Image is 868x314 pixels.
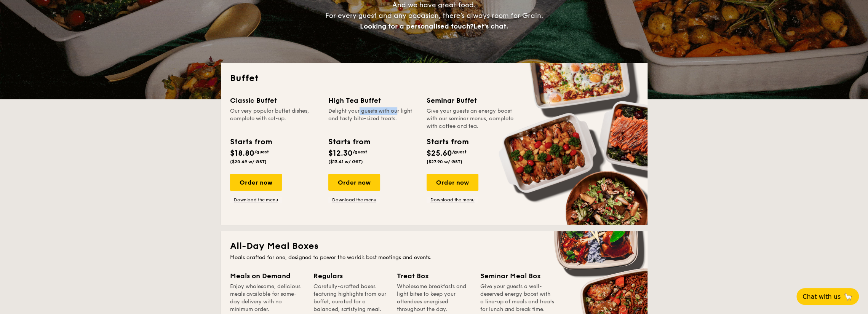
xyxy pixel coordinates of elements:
div: Give your guests an energy boost with our seminar menus, complete with coffee and tea. [427,107,516,130]
div: Order now [427,174,478,191]
span: Chat with us [802,293,841,300]
div: Delight your guests with our light and tasty bite-sized treats. [328,107,417,130]
span: ($13.41 w/ GST) [328,159,363,164]
div: High Tea Buffet [328,95,417,106]
div: Carefully-crafted boxes featuring highlights from our buffet, curated for a balanced, satisfying ... [313,283,388,313]
div: Meals crafted for one, designed to power the world's best meetings and events. [230,254,638,261]
a: Download the menu [230,197,282,203]
span: 🦙 [844,292,853,301]
span: Let's chat. [473,22,508,30]
div: Order now [230,174,282,191]
div: Seminar Buffet [427,95,516,106]
span: /guest [254,149,269,155]
div: Starts from [230,136,272,148]
div: Wholesome breakfasts and light bites to keep your attendees energised throughout the day. [397,283,471,313]
span: /guest [452,149,467,155]
div: Treat Box [397,271,471,281]
span: And we have great food. For every guest and any occasion, there’s always room for Grain. [325,1,543,30]
div: Seminar Meal Box [480,271,555,281]
span: $25.60 [427,149,452,158]
h2: All-Day Meal Boxes [230,240,638,252]
a: Download the menu [427,197,478,203]
span: ($20.49 w/ GST) [230,159,267,164]
div: Starts from [328,136,370,148]
div: Give your guests a well-deserved energy boost with a line-up of meals and treats for lunch and br... [480,283,555,313]
div: Order now [328,174,380,191]
span: /guest [353,149,367,155]
a: Download the menu [328,197,380,203]
div: Our very popular buffet dishes, complete with set-up. [230,107,319,130]
span: $18.80 [230,149,254,158]
span: $12.30 [328,149,353,158]
h2: Buffet [230,72,638,84]
div: Classic Buffet [230,95,319,106]
div: Enjoy wholesome, delicious meals available for same-day delivery with no minimum order. [230,283,304,313]
span: ($27.90 w/ GST) [427,159,462,164]
div: Starts from [427,136,468,148]
div: Regulars [313,271,388,281]
button: Chat with us🦙 [796,288,859,305]
div: Meals on Demand [230,271,304,281]
span: Looking for a personalised touch? [360,22,473,30]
